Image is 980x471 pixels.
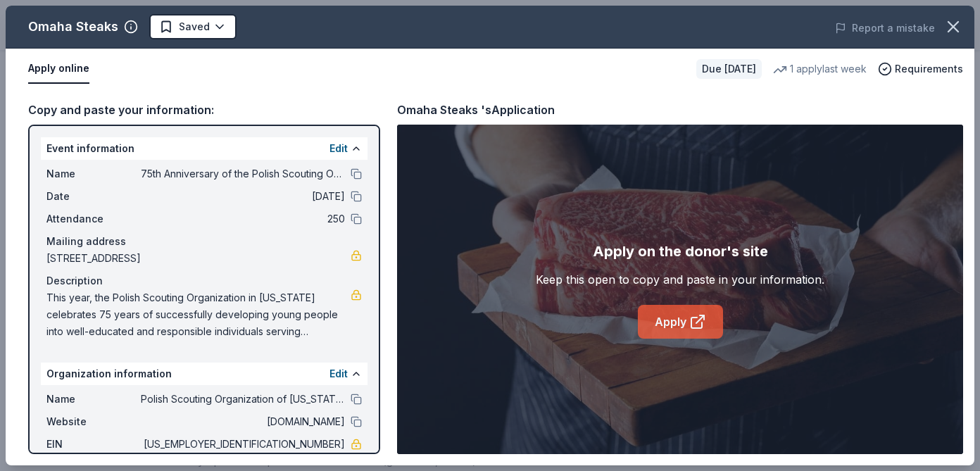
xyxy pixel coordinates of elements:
[397,101,555,119] div: Omaha Steaks 's Application
[593,240,768,263] div: Apply on the donor's site
[638,305,723,339] a: Apply
[28,101,380,119] div: Copy and paste your information:
[149,14,237,39] button: Saved
[46,413,141,430] span: Website
[878,61,963,77] button: Requirements
[41,363,367,385] div: Organization information
[696,59,762,79] div: Due [DATE]
[141,391,345,408] span: Polish Scouting Organization of [US_STATE]
[46,272,362,289] div: Description
[46,289,351,340] span: This year, the Polish Scouting Organization in [US_STATE] celebrates 75 years of successfully dev...
[141,413,345,430] span: [DOMAIN_NAME]
[141,436,345,453] span: [US_EMPLOYER_IDENTIFICATION_NUMBER]
[46,391,141,408] span: Name
[141,165,345,182] span: 75th Anniversary of the Polish Scouting Organization of [US_STATE]
[895,61,963,77] span: Requirements
[141,211,345,227] span: 250
[41,137,367,160] div: Event information
[46,233,362,250] div: Mailing address
[329,365,348,382] button: Edit
[141,188,345,205] span: [DATE]
[329,140,348,157] button: Edit
[46,165,141,182] span: Name
[46,211,141,227] span: Attendance
[46,250,351,267] span: [STREET_ADDRESS]
[835,20,935,37] button: Report a mistake
[179,18,210,35] span: Saved
[773,61,867,77] div: 1 apply last week
[28,54,89,84] button: Apply online
[28,15,118,38] div: Omaha Steaks
[46,436,141,453] span: EIN
[46,188,141,205] span: Date
[536,271,824,288] div: Keep this open to copy and paste in your information.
